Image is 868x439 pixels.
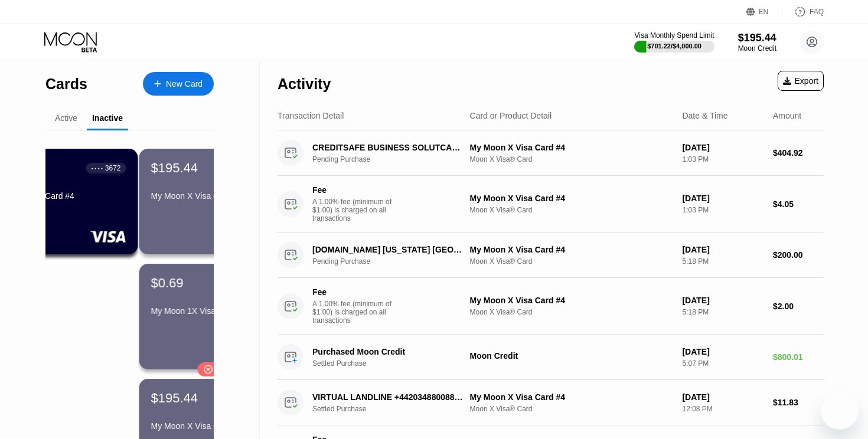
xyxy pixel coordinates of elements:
div:  [203,365,213,375]
div: [DATE] [682,245,763,254]
div: My Moon X Visa Card #4 [470,143,673,152]
div: My Moon X Visa Card #4 [470,245,673,254]
div: [DATE] [682,296,763,305]
div: Transaction Detail [278,111,344,120]
div: Moon X Visa® Card [470,257,673,266]
div: Pending Purchase [312,155,477,163]
div: FeeA 1.00% fee (minimum of $1.00) is charged on all transactionsMy Moon X Visa Card #4Moon X Visa... [278,176,824,232]
div: CREDITSAFE BUSINESS SOLUTCAERPHILLY GBPending PurchaseMy Moon X Visa Card #4Moon X Visa® Card[DAT... [278,130,824,176]
div: New Card [143,72,214,96]
div: Moon X Visa® Card [470,206,673,214]
div: $200.00 [773,250,824,260]
div: [DATE] [682,392,763,402]
div: 3672 [105,164,121,172]
div: $2.00 [773,302,824,311]
div: $195.44 [738,32,776,44]
div: Card or Product Detail [470,111,552,120]
div: Fee [312,287,395,297]
div: [DATE] [682,143,763,152]
div: FAQ [810,8,824,16]
div: $4.05 [773,199,824,209]
div: Inactive [92,113,123,123]
div: $0.69My Moon 1X Visa® Card [139,264,306,369]
div: $195.44 [151,160,198,176]
div: My Moon X Visa Card #3 [151,191,295,201]
div: New Card [166,79,203,89]
div: Moon X Visa® Card [470,155,673,163]
div: VIRTUAL LANDLINE +442034880088GB [312,392,465,402]
div: Moon Credit [470,351,673,361]
div: $800.01 [773,352,824,362]
div: $11.83 [773,398,824,407]
div: EN [746,6,782,18]
div: Active [55,113,77,123]
div: Moon X Visa® Card [470,405,673,413]
div: EN [759,8,769,16]
div: ● ● ● ● [92,166,103,170]
div: Activity [278,76,331,93]
div: Moon X Visa® Card [470,308,673,316]
div: Export [783,76,818,86]
div: 5:18 PM [682,257,763,266]
div: Settled Purchase [312,405,477,413]
div: Fee [312,185,395,195]
div: Visa Monthly Spend Limit$701.22/$4,000.00 [634,31,714,53]
div: Visa Monthly Spend Limit [634,31,714,40]
div: Settled Purchase [312,359,477,368]
div: $0.69 [151,276,184,291]
div: [DATE] [682,194,763,203]
div: Date & Time [682,111,727,120]
div: $701.22 / $4,000.00 [647,42,701,50]
div: 5:18 PM [682,308,763,316]
div: My Moon X Visa Card #4 [470,392,673,402]
div: My Moon X Visa Card #4 [470,296,673,305]
div: $195.44 [151,391,198,406]
div: My Moon X Visa Card #4 [470,194,673,203]
div: 12:08 PM [682,405,763,413]
div: A 1.00% fee (minimum of $1.00) is charged on all transactions [312,198,401,222]
div: FeeA 1.00% fee (minimum of $1.00) is charged on all transactionsMy Moon X Visa Card #4Moon X Visa... [278,278,824,335]
div: 5:07 PM [682,359,763,368]
div: Purchased Moon Credit [312,347,465,356]
div: FAQ [782,6,824,18]
div: $195.44Moon Credit [738,32,776,53]
div: 1:03 PM [682,155,763,163]
div: VIRTUAL LANDLINE +442034880088GBSettled PurchaseMy Moon X Visa Card #4Moon X Visa® Card[DATE]12:0... [278,380,824,425]
div: Amount [773,111,801,120]
div: 1:03 PM [682,206,763,214]
div: Moon Credit [738,44,776,53]
div: CREDITSAFE BUSINESS SOLUTCAERPHILLY GB [312,143,465,152]
div: [DOMAIN_NAME] [US_STATE] [GEOGRAPHIC_DATA] [312,245,465,254]
div: My Moon 1X Visa® Card [151,306,295,316]
div: My Moon X Visa Card #2 [151,421,295,431]
iframe: Button to launch messaging window [821,392,859,430]
div: [DATE] [682,347,763,356]
div: $195.44My Moon X Visa Card #3 [139,149,306,254]
div: Pending Purchase [312,257,477,266]
div: [DOMAIN_NAME] [US_STATE] [GEOGRAPHIC_DATA]Pending PurchaseMy Moon X Visa Card #4Moon X Visa® Card... [278,232,824,278]
div: Purchased Moon CreditSettled PurchaseMoon Credit[DATE]5:07 PM$800.01 [278,335,824,380]
div: $404.92 [773,148,824,158]
div: Export [778,71,824,91]
div: Cards [45,76,87,93]
div: A 1.00% fee (minimum of $1.00) is charged on all transactions [312,300,401,325]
